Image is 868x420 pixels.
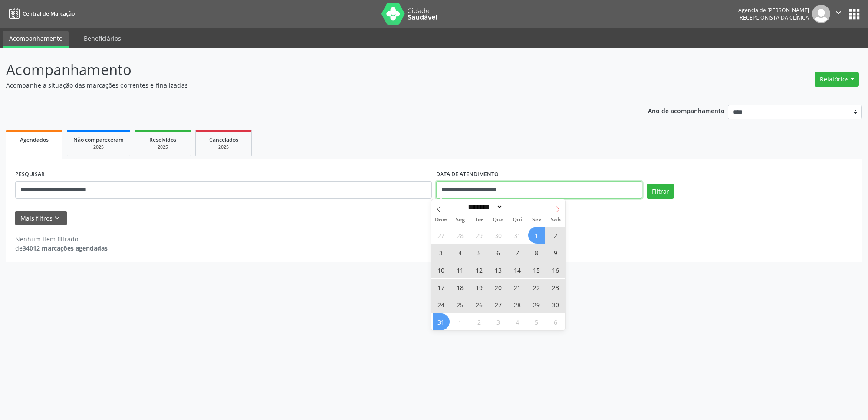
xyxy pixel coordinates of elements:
span: Julho 27, 2025 [433,227,450,244]
span: Cancelados [209,136,238,143]
input: Year [503,202,532,212]
span: Agosto 22, 2025 [528,279,545,296]
span: Agosto 5, 2025 [471,244,488,261]
span: Central de Marcação [23,10,75,17]
p: Acompanhamento [6,59,605,81]
button: apps [847,7,862,22]
span: Resolvidos [149,136,176,143]
span: Julho 29, 2025 [471,227,488,244]
span: Agosto 10, 2025 [433,261,450,278]
span: Recepcionista da clínica [740,14,809,21]
span: Agosto 23, 2025 [547,279,564,296]
div: Nenhum item filtrado [15,234,108,244]
a: Beneficiários [78,31,127,46]
a: Central de Marcação [6,7,75,21]
i:  [834,8,843,17]
p: Acompanhe a situação das marcações correntes e finalizadas [6,81,605,90]
span: Agosto 3, 2025 [433,244,450,261]
div: 2025 [202,144,245,150]
select: Month [465,202,503,212]
span: Agosto 13, 2025 [490,261,507,278]
span: Agosto 19, 2025 [471,279,488,296]
span: Agosto 15, 2025 [528,261,545,278]
span: Agosto 1, 2025 [528,227,545,244]
span: Agosto 25, 2025 [452,296,469,313]
label: DATA DE ATENDIMENTO [436,168,499,181]
span: Qua [489,217,508,223]
span: Julho 31, 2025 [509,227,526,244]
span: Julho 28, 2025 [452,227,469,244]
span: Setembro 4, 2025 [509,313,526,330]
span: Seg [450,217,470,223]
span: Qui [508,217,527,223]
span: Julho 30, 2025 [490,227,507,244]
span: Agosto 17, 2025 [433,279,450,296]
span: Setembro 2, 2025 [471,313,488,330]
span: Agosto 8, 2025 [528,244,545,261]
span: Setembro 5, 2025 [528,313,545,330]
button: Relatórios [815,72,859,87]
span: Setembro 6, 2025 [547,313,564,330]
a: Acompanhamento [3,31,69,48]
span: Agosto 4, 2025 [452,244,469,261]
span: Sex [527,217,546,223]
img: img [812,5,830,23]
span: Agosto 16, 2025 [547,261,564,278]
span: Agendados [20,136,49,143]
span: Agosto 29, 2025 [528,296,545,313]
div: 2025 [141,144,184,150]
span: Dom [431,217,450,223]
div: Agencia de [PERSON_NAME] [738,7,809,14]
button:  [830,5,847,23]
p: Ano de acompanhamento [648,105,725,116]
span: Agosto 7, 2025 [509,244,526,261]
button: Filtrar [647,184,674,199]
span: Agosto 14, 2025 [509,261,526,278]
span: Setembro 3, 2025 [490,313,507,330]
strong: 34012 marcações agendadas [23,244,108,252]
span: Agosto 24, 2025 [433,296,450,313]
span: Ter [470,217,489,223]
span: Agosto 26, 2025 [471,296,488,313]
span: Agosto 20, 2025 [490,279,507,296]
span: Agosto 28, 2025 [509,296,526,313]
span: Agosto 6, 2025 [490,244,507,261]
button: Mais filtroskeyboard_arrow_down [15,211,67,226]
span: Sáb [546,217,565,223]
i: keyboard_arrow_down [53,213,62,223]
span: Agosto 2, 2025 [547,227,564,244]
span: Agosto 30, 2025 [547,296,564,313]
span: Agosto 18, 2025 [452,279,469,296]
div: 2025 [73,144,124,150]
span: Agosto 12, 2025 [471,261,488,278]
span: Agosto 11, 2025 [452,261,469,278]
span: Não compareceram [73,136,124,143]
span: Agosto 31, 2025 [433,313,450,330]
span: Setembro 1, 2025 [452,313,469,330]
div: de [15,244,108,253]
span: Agosto 21, 2025 [509,279,526,296]
span: Agosto 9, 2025 [547,244,564,261]
span: Agosto 27, 2025 [490,296,507,313]
label: PESQUISAR [15,168,45,181]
